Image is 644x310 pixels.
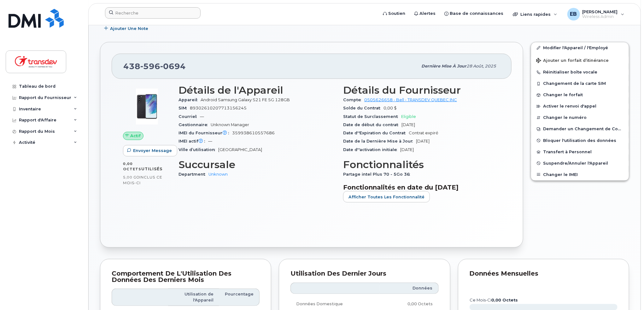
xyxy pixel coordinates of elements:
[100,23,154,34] button: Ajouter une Note
[190,106,247,110] span: 89302610207713156245
[343,184,500,191] h3: Fonctionnalités en date du [DATE]
[531,158,629,169] button: Suspendre/Annuler l'Appareil
[470,298,518,302] text: Ce mois-ci
[179,122,211,127] span: Gestionnaire
[416,139,430,143] span: [DATE]
[179,139,208,143] span: IMEI actif
[536,58,609,64] span: Ajouter un forfait d’itinérance
[531,135,629,146] button: Bloquer l'utilisation des données
[531,169,629,180] button: Changer le IMEI
[168,289,220,306] th: Utilisation de l'Appareil
[141,167,162,171] span: utilisés
[232,131,275,135] span: 359938610557686
[201,97,290,102] span: Android Samsung Galaxy S21 FE 5G 128GB
[348,194,424,200] span: Afficher Toutes les Fonctionnalité
[401,122,415,127] span: [DATE]
[343,114,401,119] span: Statut de Surclassement
[563,8,629,20] div: Ella Bernier
[491,298,518,302] tspan: 0,00 Octets
[583,9,618,14] span: [PERSON_NAME]
[440,7,508,20] a: Base de connaissances
[219,289,260,306] th: Pourcentage
[520,12,551,17] span: Liens rapides
[218,147,262,152] span: [GEOGRAPHIC_DATA]
[290,271,438,277] div: Utilisation des Dernier Jours
[531,123,629,135] button: Demander un Changement de Compte
[123,145,177,156] button: Envoyer Message
[123,161,141,172] span: 0,00 Octets
[450,10,503,17] span: Base de connaissances
[409,131,438,135] span: Contrat expiré
[531,67,629,78] button: Réinitialiser boîte vocale
[543,161,608,166] span: Suspendre/Annuler l'Appareil
[123,61,186,71] span: 438
[123,175,162,185] span: inclus ce mois-ci
[179,106,190,110] span: SIM
[343,159,500,170] h3: Fonctionnalités
[179,114,200,119] span: Courriel
[123,175,139,179] span: 5,00 Go
[130,133,141,139] span: Actif
[211,122,249,127] span: Unknown Manager
[531,112,629,123] button: Changer le numéro
[179,147,218,152] span: Ville d’utilisation
[179,85,336,96] h3: Détails de l'Appareil
[179,131,232,135] span: IMEI du Fournisseur
[421,64,466,68] span: Dernière mise à jour
[208,139,212,143] span: —
[570,10,577,18] span: EB
[470,271,618,277] div: Données mensuelles
[200,114,204,119] span: —
[410,7,440,20] a: Alertes
[160,61,186,71] span: 0694
[531,54,629,67] button: Ajouter un forfait d’itinérance
[343,97,364,102] span: Compte
[388,10,405,17] span: Soutien
[543,93,583,97] span: Changer le forfait
[128,88,166,126] img: image20231002-3703462-abbrul.jpeg
[401,114,416,119] span: Eligible
[343,122,401,127] span: Date de début du contrat
[343,106,383,110] span: Solde du Contrat
[343,191,430,202] button: Afficher Toutes les Fonctionnalité
[531,101,629,112] button: Activer le renvoi d'appel
[364,97,457,102] a: 0505626658 - Bell - TRANSDEV QUEBEC INC
[343,85,500,96] h3: Détails du Fournisseur
[105,7,201,19] input: Recherche
[508,8,562,20] div: Liens rapides
[343,172,413,177] span: Partage intel Plus 70 - 5Go 36
[343,139,416,143] span: Date de la Dernière Mise à Jour
[343,147,400,152] span: Date d''activation initiale
[531,42,629,54] a: Modifier l'Appareil / l'Employé
[380,283,439,294] th: Données
[400,147,414,152] span: [DATE]
[110,26,148,32] span: Ajouter une Note
[531,146,629,158] button: Transfert à Personnel
[179,97,201,102] span: Appareil
[378,7,410,20] a: Soutien
[343,131,409,135] span: Date d''Expiration du Contrat
[543,104,596,109] span: Activer le renvoi d'appel
[140,61,160,71] span: 596
[583,14,618,19] span: Wireless Admin
[208,172,228,177] a: Unknown
[179,172,208,177] span: Department
[133,148,172,154] span: Envoyer Message
[531,89,629,101] button: Changer le forfait
[383,106,397,110] span: 0,00 $
[419,10,436,17] span: Alertes
[466,64,496,68] span: 28 août, 2025
[531,78,629,89] button: Changement de la carte SIM
[179,159,336,170] h3: Succursale
[112,271,260,283] div: Comportement de l'Utilisation des Données des Derniers Mois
